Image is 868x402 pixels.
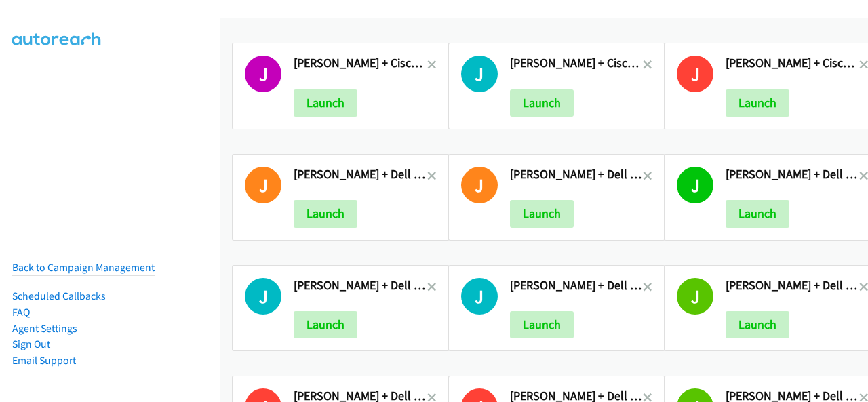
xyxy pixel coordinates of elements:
a: FAQ [12,306,30,319]
h1: J [461,167,498,203]
h2: [PERSON_NAME] + Dell Fy26 Q3 Sb Csg A Uojnon [726,278,859,294]
h1: J [245,167,281,203]
h2: [PERSON_NAME] + Cisco Q1 Fy26 Apjc An Zsfghs [726,56,859,71]
button: Launch [510,200,574,227]
a: Back to Campaign Management [12,261,155,274]
h1: J [245,56,281,92]
h1: J [677,167,713,203]
h2: [PERSON_NAME] + Dell Fy26 Q3 Sb Csg A Ucmcmcvmv [510,167,644,182]
h2: [PERSON_NAME] + Dell Fy26 Q3 Sb Csg Au;Klm[Lkm'lm'l; [294,167,427,182]
a: Sign Out [12,338,50,350]
h1: J [461,278,498,315]
a: Email Support [12,354,76,367]
h2: [PERSON_NAME] + Cisco Q1 Fy26 Apjc An Zijniujbn [510,56,644,71]
h2: [PERSON_NAME] + Dell Fy26 Q3 Sb Csg A Ukldfuuiylri [510,278,644,294]
button: Launch [726,311,789,338]
a: Scheduled Callbacks [12,289,106,302]
h1: J [677,278,713,315]
button: Launch [726,89,789,117]
h2: [PERSON_NAME] + Dell Fy26 Q3 Sb Csg A Ukirth Erg [294,278,427,294]
h1: J [245,278,281,315]
a: Agent Settings [12,322,77,335]
button: Launch [726,200,789,227]
h2: [PERSON_NAME] + Dell Fy26 Q3 Sb Csg A Ujkhfikhfy [726,167,859,182]
button: Launch [294,200,357,227]
button: Launch [510,311,574,338]
button: Launch [294,89,357,117]
h1: J [461,56,498,92]
h2: [PERSON_NAME] + Cisco Q1 Fy26 Apjc [PERSON_NAME] [294,56,427,71]
button: Launch [510,89,574,117]
h1: J [677,56,713,92]
button: Launch [294,311,357,338]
